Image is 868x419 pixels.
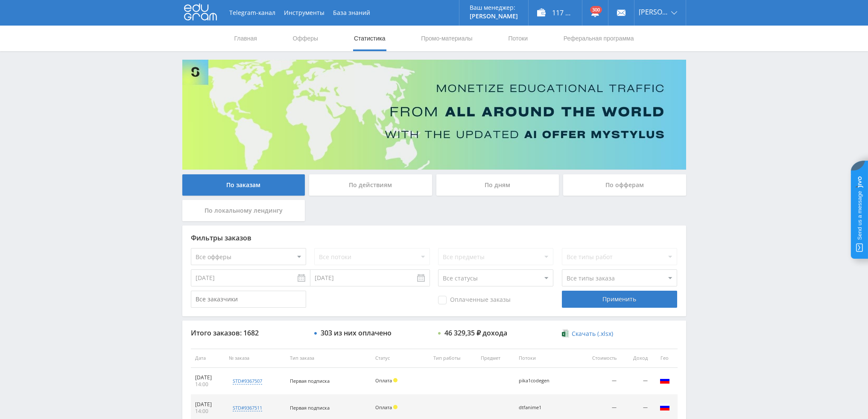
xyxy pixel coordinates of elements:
a: Скачать (.xlsx) [562,329,613,338]
span: Скачать (.xlsx) [572,330,613,337]
div: std#9367507 [233,378,262,384]
th: Дата [191,349,225,368]
span: Оплаченные заказы [438,296,511,304]
div: По локальному лендингу [182,200,305,221]
th: Предмет [476,349,514,368]
div: Итого заказов: 1682 [191,329,306,337]
a: Офферы [292,26,319,51]
a: Главная [234,26,258,51]
div: По дням [436,174,559,196]
img: Banner [182,60,686,170]
div: [DATE] [195,401,220,408]
div: Фильтры заказов [191,234,678,242]
a: Статистика [353,26,386,51]
div: По действиям [309,174,432,196]
div: 14:00 [195,381,220,388]
div: pika1codegen [519,378,557,384]
div: По заказам [182,174,305,196]
span: Первая подписка [290,378,330,384]
img: xlsx [562,329,569,338]
a: Потоки [507,26,529,51]
div: dtfanime1 [519,405,557,410]
img: rus.png [660,402,670,412]
span: Холд [393,405,397,409]
p: [PERSON_NAME] [470,13,518,20]
div: std#9367511 [233,405,262,411]
span: Оплата [375,377,392,384]
div: [DATE] [195,374,220,381]
a: Реферальная программа [563,26,635,51]
th: Статус [371,349,429,368]
div: 46 329,35 ₽ дохода [444,329,507,337]
p: Ваш менеджер: [470,4,518,11]
td: — [577,368,621,395]
th: Тип работы [429,349,476,368]
th: Стоимость [577,349,621,368]
span: Оплата [375,404,392,410]
div: Применить [562,291,677,308]
input: Все заказчики [191,291,306,308]
span: [PERSON_NAME] [639,9,669,15]
span: Первая подписка [290,405,330,411]
div: 303 из них оплачено [321,329,392,337]
th: Доход [621,349,652,368]
td: — [621,368,652,395]
th: Гео [652,349,678,368]
img: rus.png [660,375,670,385]
th: Тип заказа [286,349,371,368]
span: Холд [393,378,397,382]
th: № заказа [225,349,286,368]
th: Потоки [514,349,577,368]
div: По офферам [563,174,686,196]
div: 14:00 [195,408,220,415]
a: Промо-материалы [420,26,473,51]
